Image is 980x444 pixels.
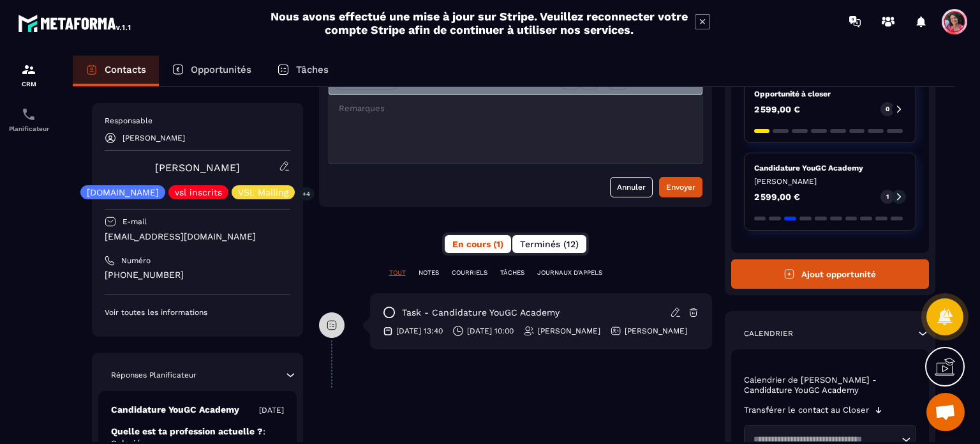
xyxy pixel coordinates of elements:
button: Terminés (12) [512,235,586,253]
p: Candidature YouGC Academy [754,163,907,173]
p: [PERSON_NAME] [754,176,907,187]
p: 0 [886,105,889,114]
p: TÂCHES [500,268,524,277]
p: [PERSON_NAME] [538,326,600,336]
p: [DATE] [259,405,284,415]
img: logo [18,11,133,34]
p: Calendrier de [PERSON_NAME] - Candidature YouGC Academy [744,375,917,395]
p: Responsable [105,116,290,126]
p: JOURNAUX D'APPELS [537,268,602,277]
p: Calendrier [744,328,793,339]
span: Terminés (12) [520,239,579,249]
a: Tâches [264,56,341,86]
div: Ouvrir le chat [926,393,965,431]
p: TOUT [389,268,406,277]
p: 2 599,00 € [754,105,800,114]
p: [DATE] 13:40 [396,326,443,336]
p: Contacts [105,64,146,75]
p: 2 599,00 € [754,192,800,201]
button: Envoyer [659,177,702,197]
img: scheduler [21,107,36,122]
a: schedulerschedulerPlanificateur [3,97,54,142]
p: Numéro [121,256,151,266]
p: Opportunités [191,64,251,75]
p: Voir toutes les informations [105,307,290,318]
p: Candidature YouGC Academy [111,404,239,416]
p: vsl inscrits [175,188,222,197]
p: [PERSON_NAME] [625,326,687,336]
a: formationformationCRM [3,52,54,97]
img: formation [21,62,36,77]
p: Réponses Planificateur [111,370,197,380]
p: 1 [886,192,889,201]
p: [PERSON_NAME] [122,134,185,142]
button: Annuler [610,177,653,197]
p: CRM [3,80,54,88]
p: Transférer le contact au Closer [744,405,869,415]
button: Ajout opportunité [731,259,930,289]
p: COURRIELS [452,268,487,277]
p: NOTES [419,268,439,277]
p: [EMAIL_ADDRESS][DOMAIN_NAME] [105,231,290,243]
p: [PHONE_NUMBER] [105,269,290,281]
div: Envoyer [666,181,695,194]
a: Opportunités [159,56,264,86]
p: [DOMAIN_NAME] [87,188,159,197]
p: [DATE] 10:00 [467,326,514,336]
p: Tâches [296,64,329,75]
p: +4 [298,187,315,201]
button: En cours (1) [445,235,511,253]
p: task - Candidature YouGC Academy [402,307,560,319]
p: VSL Mailing [238,188,288,197]
a: [PERSON_NAME] [155,162,240,174]
p: Opportunité à closer [754,89,907,99]
p: E-mail [122,217,147,227]
span: En cours (1) [452,239,503,249]
a: Contacts [73,56,159,86]
h2: Nous avons effectué une mise à jour sur Stripe. Veuillez reconnecter votre compte Stripe afin de ... [270,10,688,36]
p: Planificateur [3,125,54,132]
